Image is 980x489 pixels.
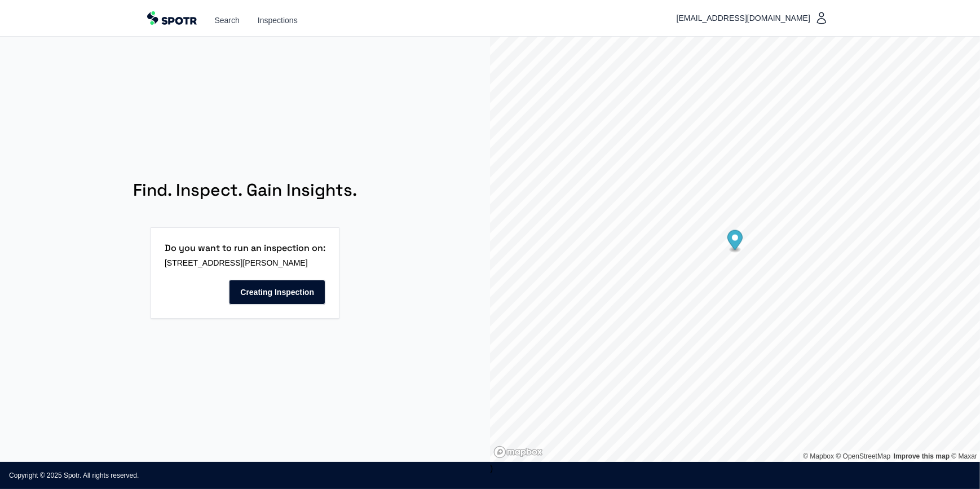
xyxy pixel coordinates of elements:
p: [STREET_ADDRESS][PERSON_NAME] [165,255,325,271]
h1: Find. Inspect. Gain Insights. [133,171,357,209]
span: [EMAIL_ADDRESS][DOMAIN_NAME] [677,11,815,25]
button: Creating Inspection [229,280,325,305]
div: ) [490,37,980,462]
a: Mapbox [803,452,834,460]
canvas: Map [490,37,980,462]
button: [EMAIL_ADDRESS][DOMAIN_NAME] [672,7,833,29]
a: Maxar [951,452,977,460]
h1: Do you want to run an inspection on: [165,241,325,255]
a: Mapbox homepage [493,446,543,459]
a: OpenStreetMap [836,452,891,460]
a: Improve this map [894,452,950,460]
a: Search [215,15,240,26]
a: Inspections [258,15,298,26]
div: Map marker [727,230,743,253]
